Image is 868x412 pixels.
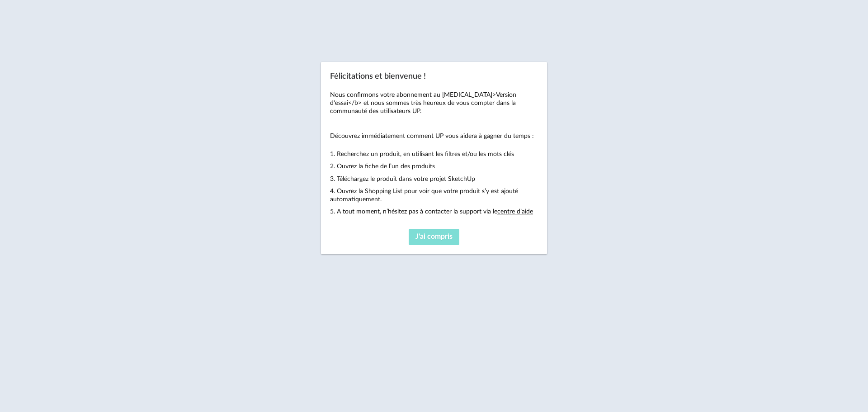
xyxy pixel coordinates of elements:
p: Découvrez immédiatement comment UP vous aidera à gagner du temps : [330,132,538,140]
p: 4. Ouvrez la Shopping List pour voir que votre produit s’y est ajouté automatiquement. [330,187,538,204]
a: centre d’aide [497,208,533,215]
div: Félicitations et bienvenue ! [321,62,547,255]
span: J'ai compris [415,233,453,240]
p: 3. Téléchargez le produit dans votre projet SketchUp [330,175,538,183]
p: 1. Recherchez un produit, en utilisant les filtres et/ou les mots clés [330,150,538,158]
p: Nous confirmons votre abonnement au [MEDICAL_DATA]>Version d'essai</b> et nous sommes très heureu... [330,91,538,116]
button: J'ai compris [409,229,459,245]
p: 5. A tout moment, n’hésitez pas à contacter la support via le [330,208,538,216]
p: 2. Ouvrez la fiche de l’un des produits [330,162,538,170]
span: Félicitations et bienvenue ! [330,72,426,81]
